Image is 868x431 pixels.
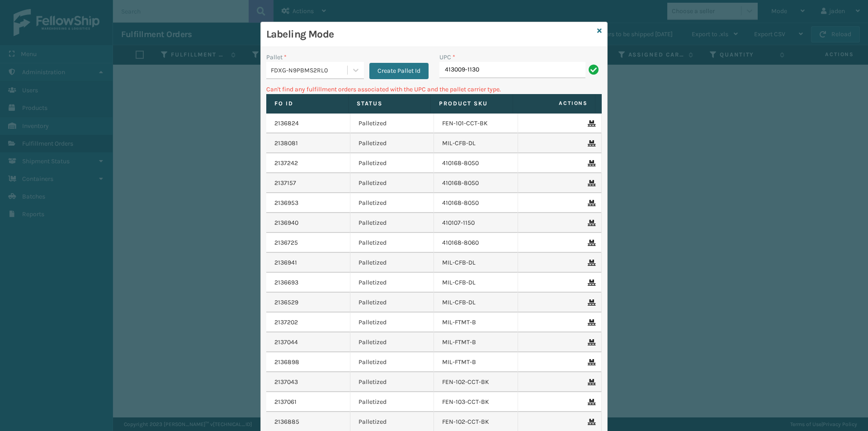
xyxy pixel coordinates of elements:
a: 2137061 [274,398,297,407]
td: MIL-CFB-DL [434,273,518,293]
button: Create Pallet Id [369,63,429,79]
h3: Labeling Mode [266,28,594,41]
i: Remove From Pallet [588,279,593,286]
td: Palletized [350,213,434,233]
td: FEN-101-CCT-BK [434,114,518,133]
td: Palletized [350,153,434,173]
td: 410168-8050 [434,193,518,213]
a: 2137202 [274,318,298,327]
a: 2136824 [274,119,299,128]
td: MIL-CFB-DL [434,133,518,153]
div: FDXG-N9PBMS2RL0 [271,66,348,75]
td: Palletized [350,273,434,293]
td: Palletized [350,352,434,372]
i: Remove From Pallet [588,339,593,346]
td: FEN-102-CCT-BK [434,372,518,392]
i: Remove From Pallet [588,120,593,127]
td: 410168-8050 [434,153,518,173]
a: 2137157 [274,179,296,188]
i: Remove From Pallet [588,180,593,186]
td: Palletized [350,173,434,193]
i: Remove From Pallet [588,160,593,166]
td: Palletized [350,193,434,213]
td: Palletized [350,372,434,392]
i: Remove From Pallet [588,200,593,206]
a: 2136940 [274,218,298,227]
td: MIL-FTMT-B [434,332,518,352]
i: Remove From Pallet [588,260,593,266]
a: 2136898 [274,358,299,367]
td: MIL-FTMT-B [434,313,518,332]
a: 2136953 [274,199,298,208]
i: Remove From Pallet [588,399,593,405]
td: Palletized [350,313,434,332]
td: Palletized [350,133,434,153]
label: Fo Id [274,99,340,108]
i: Remove From Pallet [588,379,593,385]
td: 410168-8050 [434,173,518,193]
i: Remove From Pallet [588,419,593,425]
i: Remove From Pallet [588,359,593,365]
a: 2137044 [274,338,298,347]
label: Pallet [266,52,287,62]
i: Remove From Pallet [588,319,593,326]
i: Remove From Pallet [588,140,593,147]
td: 410168-8060 [434,233,518,253]
td: MIL-CFB-DL [434,293,518,313]
td: Palletized [350,332,434,352]
a: 2136693 [274,278,298,287]
label: Status [357,99,422,108]
i: Remove From Pallet [588,240,593,246]
td: Palletized [350,253,434,273]
td: MIL-CFB-DL [434,253,518,273]
a: 2136529 [274,298,298,307]
td: Palletized [350,233,434,253]
td: Palletized [350,392,434,412]
td: FEN-103-CCT-BK [434,392,518,412]
td: 410107-1150 [434,213,518,233]
label: UPC [439,52,455,62]
a: 2138081 [274,139,298,148]
label: Product SKU [439,99,505,108]
td: Palletized [350,114,434,133]
a: 2137242 [274,159,298,168]
td: Palletized [350,293,434,313]
span: Actions [516,96,593,111]
i: Remove From Pallet [588,220,593,226]
td: MIL-FTMT-B [434,352,518,372]
i: Remove From Pallet [588,299,593,306]
p: Can't find any fulfillment orders associated with the UPC and the pallet carrier type. [266,85,602,94]
a: 2136725 [274,238,298,247]
a: 2136885 [274,417,299,426]
a: 2136941 [274,258,297,267]
a: 2137043 [274,378,298,387]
